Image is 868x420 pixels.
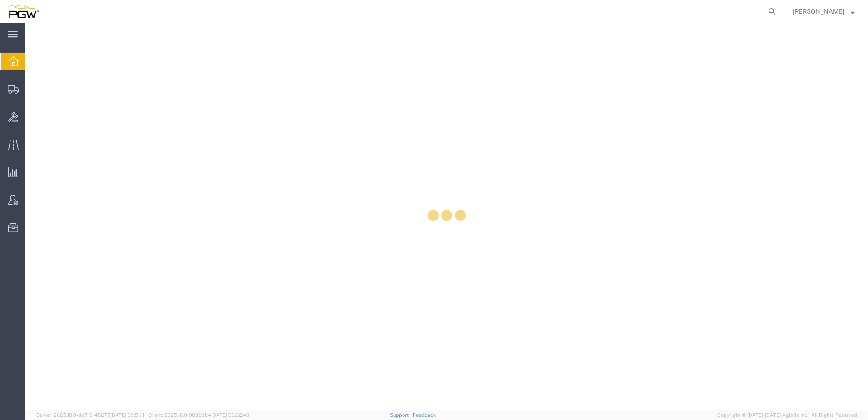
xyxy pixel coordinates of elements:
span: [DATE] 09:51:11 [110,412,144,418]
a: Feedback [413,412,436,418]
span: Amber Hickey [793,6,844,16]
button: [PERSON_NAME] [792,6,855,17]
span: Server: 2025.18.0-dd719145275 [36,412,144,418]
img: logo [6,5,39,18]
span: Copyright © [DATE]-[DATE] Agistix Inc., All Rights Reserved [717,411,857,419]
a: Support [390,412,413,418]
span: Client: 2025.18.0-9839db4 [148,412,249,418]
span: [DATE] 09:32:48 [211,412,249,418]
